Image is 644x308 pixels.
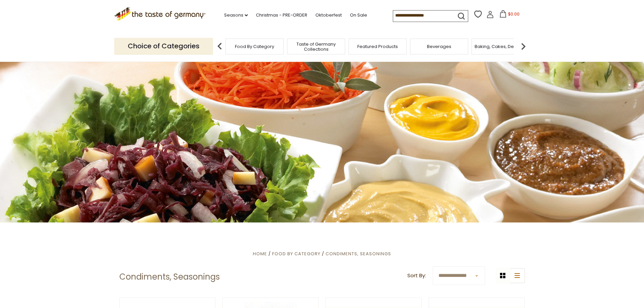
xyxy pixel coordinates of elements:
[256,11,307,19] a: Christmas - PRE-ORDER
[213,40,226,53] img: previous arrow
[289,42,343,52] a: Taste of Germany Collections
[326,251,391,257] a: Condiments, Seasonings
[224,11,248,19] a: Seasons
[407,271,426,280] label: Sort By:
[495,10,524,20] button: $0.00
[350,11,367,19] a: On Sale
[475,44,527,49] a: Baking, Cakes, Desserts
[235,44,274,49] a: Food By Category
[253,251,267,257] a: Home
[114,38,213,54] p: Choice of Categories
[427,44,451,49] a: Beverages
[272,251,320,257] a: Food By Category
[119,272,220,282] h1: Condiments, Seasonings
[517,40,530,53] img: next arrow
[315,11,342,19] a: Oktoberfest
[357,44,398,49] a: Featured Products
[508,11,520,17] span: $0.00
